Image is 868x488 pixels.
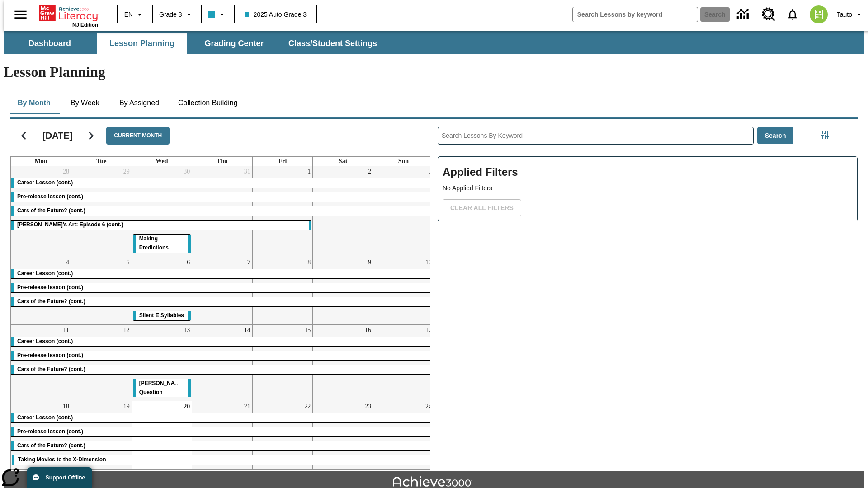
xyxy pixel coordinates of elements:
[94,157,108,166] a: Tuesday
[132,257,192,324] td: August 6, 2025
[804,3,833,26] button: Select a new avatar
[11,324,71,401] td: August 11, 2025
[252,324,313,401] td: August 15, 2025
[192,166,253,257] td: July 31, 2025
[185,257,192,268] a: August 6, 2025
[17,366,85,372] span: Cars of the Future? (cont.)
[373,324,434,401] td: August 17, 2025
[71,257,132,324] td: August 5, 2025
[11,206,434,216] div: Cars of the Future? (cont.)
[11,351,434,360] div: Pre-release lesson (cont.)
[781,3,804,26] a: Notifications
[11,283,434,292] div: Pre-release lesson (cont.)
[4,31,864,54] div: SubNavbar
[17,207,85,214] span: Cars of the Future? (cont.)
[154,157,170,166] a: Wednesday
[4,64,864,80] h1: Lesson Planning
[306,166,312,177] a: August 1, 2025
[438,156,858,221] div: Applied Filters
[133,235,191,253] div: Making Predictions
[11,427,434,436] div: Pre-release lesson (cont.)
[306,257,312,268] a: August 8, 2025
[80,124,103,147] button: Next
[189,33,279,54] button: Grading Center
[139,312,184,319] span: Silent E Syllables
[833,6,868,23] button: Profile/Settings
[277,157,289,166] a: Friday
[17,284,83,291] span: Pre-release lesson (cont.)
[171,92,245,114] button: Collection Building
[204,6,231,23] button: Class color is light blue. Change class color
[17,221,123,228] span: Violet's Art: Episode 6 (cont.)
[12,124,35,147] button: Previous
[252,166,313,257] td: August 1, 2025
[156,6,198,23] button: Grade: Grade 3, Select a grade
[366,257,373,268] a: August 9, 2025
[424,401,434,412] a: August 24, 2025
[313,166,373,257] td: August 2, 2025
[39,3,98,28] div: Home
[71,324,132,401] td: August 12, 2025
[430,115,858,470] div: Search
[245,10,307,19] span: 2025 Auto Grade 3
[3,115,430,470] div: Calendar
[18,456,106,463] span: Taking Movies to the X-Dimension
[4,33,385,54] div: SubNavbar
[132,166,192,257] td: July 30, 2025
[443,161,853,183] h2: Applied Filters
[396,157,410,166] a: Sunday
[302,325,312,336] a: August 15, 2025
[61,166,71,177] a: July 28, 2025
[424,325,434,336] a: August 17, 2025
[61,325,71,336] a: August 11, 2025
[192,324,253,401] td: August 14, 2025
[133,379,191,397] div: Joplin's Question
[120,6,149,23] button: Language: EN, Select a language
[363,325,373,336] a: August 16, 2025
[11,269,434,278] div: Career Lesson (cont.)
[242,325,252,336] a: August 14, 2025
[11,365,434,374] div: Cars of the Future? (cont.)
[17,298,85,305] span: Cars of the Future? (cont.)
[12,455,433,465] div: Taking Movies to the X-Dimension
[810,5,828,23] img: avatar image
[17,338,73,344] span: Career Lesson (cont.)
[122,325,132,336] a: August 12, 2025
[17,428,83,435] span: Pre-release lesson (cont.)
[139,235,169,251] span: Making Predictions
[112,92,166,114] button: By Assigned
[192,257,253,324] td: August 7, 2025
[64,257,71,268] a: August 4, 2025
[242,401,252,412] a: August 21, 2025
[122,166,132,177] a: July 29, 2025
[11,221,311,230] div: Violet's Art: Episode 6 (cont.)
[756,2,781,27] a: Resource Center, Will open in new tab
[7,1,34,28] button: Open side menu
[424,257,434,268] a: August 10, 2025
[215,157,230,166] a: Thursday
[11,178,434,188] div: Career Lesson (cont.)
[39,4,98,22] a: Home
[125,257,132,268] a: August 5, 2025
[182,401,192,412] a: August 20, 2025
[182,166,192,177] a: July 30, 2025
[17,442,85,449] span: Cars of the Future? (cont.)
[42,130,72,141] h2: [DATE]
[573,7,698,22] input: search field
[159,10,182,19] span: Grade 3
[11,257,71,324] td: August 4, 2025
[17,352,83,358] span: Pre-release lesson (cont.)
[242,166,252,177] a: July 31, 2025
[443,183,853,193] p: No Applied Filters
[816,126,834,144] button: Filters Side menu
[71,166,132,257] td: July 29, 2025
[11,413,434,422] div: Career Lesson (cont.)
[11,166,71,257] td: July 28, 2025
[313,257,373,324] td: August 9, 2025
[757,127,794,145] button: Search
[11,192,434,202] div: Pre-release lesson (cont.)
[245,257,252,268] a: August 7, 2025
[427,166,434,177] a: August 3, 2025
[11,337,434,346] div: Career Lesson (cont.)
[61,401,71,412] a: August 18, 2025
